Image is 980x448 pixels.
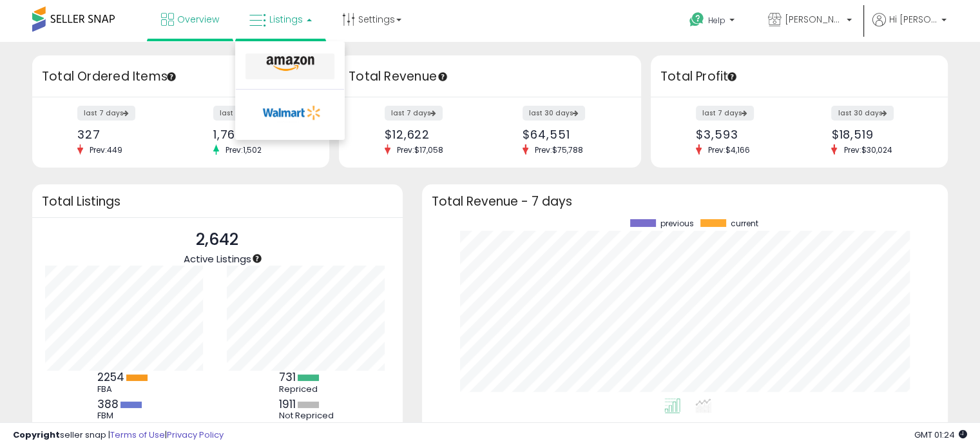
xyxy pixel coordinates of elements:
[679,2,747,42] a: Help
[42,197,393,206] h3: Total Listings
[731,219,758,228] span: current
[696,106,754,121] label: last 7 days
[872,13,946,42] a: Hi [PERSON_NAME]
[269,13,303,26] span: Listings
[97,411,155,421] div: FBM
[213,128,307,141] div: 1,765
[213,106,276,121] label: last 30 days
[432,197,938,206] h3: Total Revenue - 7 days
[914,429,967,441] span: 2025-08-12 01:24 GMT
[184,228,251,252] p: 2,642
[279,384,337,394] div: Repriced
[385,106,443,121] label: last 7 days
[166,71,177,83] div: Tooltip anchor
[83,144,129,155] span: Prev: 449
[785,13,843,26] span: [PERSON_NAME]'s deals
[696,128,789,141] div: $3,593
[177,13,219,26] span: Overview
[528,144,590,155] span: Prev: $75,788
[523,106,585,121] label: last 30 days
[349,68,631,86] h3: Total Revenue
[42,68,320,86] h3: Total Ordered Items
[13,429,60,441] strong: Copyright
[97,396,119,412] b: 388
[523,128,619,141] div: $64,551
[184,252,251,266] span: Active Listings
[110,429,165,441] a: Terms of Use
[726,71,738,83] div: Tooltip anchor
[689,12,705,28] i: Get Help
[77,128,171,141] div: 327
[279,396,296,412] b: 1911
[279,369,296,385] b: 731
[219,144,268,155] span: Prev: 1,502
[831,106,894,121] label: last 30 days
[251,253,263,264] div: Tooltip anchor
[660,219,694,228] span: previous
[831,128,925,141] div: $18,519
[702,144,756,155] span: Prev: $4,166
[167,429,224,441] a: Privacy Policy
[97,384,155,394] div: FBA
[708,15,725,26] span: Help
[660,68,938,86] h3: Total Profit
[889,13,937,26] span: Hi [PERSON_NAME]
[77,106,135,121] label: last 7 days
[97,369,124,385] b: 2254
[390,144,450,155] span: Prev: $17,058
[437,71,448,83] div: Tooltip anchor
[837,144,898,155] span: Prev: $30,024
[385,128,481,141] div: $12,622
[279,411,337,421] div: Not Repriced
[13,429,224,442] div: seller snap | |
